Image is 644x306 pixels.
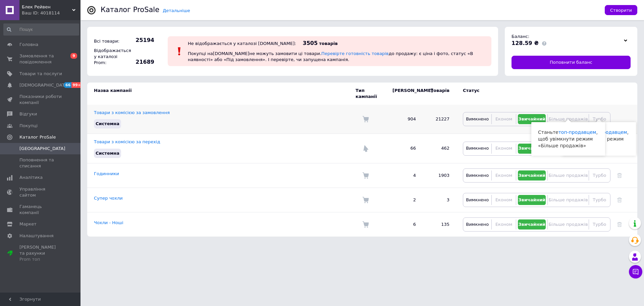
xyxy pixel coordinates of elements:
a: Годинники [94,171,119,176]
button: Турбо [591,114,608,124]
td: 66 [386,134,423,163]
img: Комісія за перехід [362,145,369,152]
span: Турбо [593,116,606,121]
div: Відображається у каталозі Prom: [92,46,129,68]
span: Більше продажів [548,197,588,202]
td: Статус [456,83,610,105]
td: 462 [423,134,456,163]
button: Вимкнено [465,170,490,181]
td: Товарів [423,83,456,105]
button: Звичайний [518,144,546,154]
td: 2 [386,188,423,212]
span: [DEMOGRAPHIC_DATA] [19,82,69,88]
span: товарів [319,41,337,46]
span: Замовлення та повідомлення [19,53,62,65]
span: Турбо [593,173,606,178]
span: Аналітика [19,174,43,181]
span: Вимкнено [466,146,489,151]
button: Економ [493,114,514,124]
td: [PERSON_NAME] [386,83,423,105]
button: Звичайний [518,195,546,205]
span: Поповнення та списання [19,157,62,169]
span: Економ [495,222,512,227]
a: топ-продавцем [558,130,596,135]
button: Економ [493,195,514,205]
span: Вимкнено [466,197,489,202]
span: 66 [64,82,71,88]
img: Комісія за замовлення [362,197,369,203]
button: Вимкнено [465,114,490,124]
button: Економ [493,170,514,181]
span: Каталог ProSale [19,134,56,140]
button: Чат з покупцем [629,265,642,278]
span: Звичайний [518,197,545,202]
span: Вимкнено [466,116,489,121]
span: Створити [610,8,632,13]
button: Більше продажів [549,219,587,229]
div: Ваш ID: 4018114 [22,10,80,16]
button: Звичайний [518,170,546,181]
span: Маркет [19,221,37,227]
button: Більше продажів [549,114,587,124]
td: 21227 [423,105,456,134]
span: Системна [96,151,119,156]
span: Поповнити баланс [550,59,592,65]
a: Супер чохли [94,196,123,201]
td: 6 [386,212,423,237]
button: Більше продажів [549,195,587,205]
span: Економ [495,173,512,178]
span: 99+ [71,82,83,88]
div: Не відображається у каталозі [DOMAIN_NAME]: [188,41,296,46]
a: Видалити [617,197,622,202]
span: [PERSON_NAME] та рахунки [19,244,62,263]
span: Звичайний [518,116,545,121]
span: [GEOGRAPHIC_DATA] [19,146,65,152]
span: Більше продажів [548,116,588,121]
td: 4 [386,163,423,188]
img: :exclamation: [174,46,184,56]
span: 9 [70,53,77,59]
span: Економ [495,146,512,151]
td: Тип кампанії [356,83,386,105]
span: Покупці [19,123,38,129]
span: 21689 [131,58,154,66]
button: Вимкнено [465,144,490,154]
span: Блек Рейвен [22,4,72,10]
span: Товари та послуги [19,71,62,77]
span: Управління сайтом [19,186,62,198]
a: топ-продавцем [589,130,627,135]
span: Показники роботи компанії [19,94,62,106]
a: Детальніше [163,8,190,13]
a: Товари з комісією за замовлення [94,110,170,115]
button: Вимкнено [465,219,490,229]
button: Турбо [591,195,608,205]
td: 1903 [423,163,456,188]
span: Економ [495,197,512,202]
span: Вимкнено [466,173,489,178]
span: Більше продажів [548,173,588,178]
span: Економ [495,116,512,121]
td: 904 [386,105,423,134]
div: Станьте , щоб увімкнути режим «Більше продажів» [531,122,605,156]
img: Комісія за замовлення [362,221,369,228]
img: Комісія за замовлення [362,116,369,122]
span: Турбо [593,222,606,227]
a: Чохли - Ноші [94,220,123,225]
a: Видалити [617,222,622,227]
button: Створити [605,5,637,15]
input: Пошук [3,23,79,36]
button: Більше продажів [549,170,587,181]
img: Комісія за замовлення [362,172,369,179]
span: Більше продажів [548,222,588,227]
a: Товари з комісією за перехід [94,139,160,144]
a: Видалити [617,173,622,178]
span: Відгуки [19,111,37,117]
a: Перевірте готовність товарів [321,51,389,56]
div: Всі товари: [92,37,129,46]
span: Системна [96,121,119,126]
span: Турбо [593,197,606,202]
div: Prom топ [19,256,62,262]
a: Поповнити баланс [512,56,631,69]
span: Баланс: [512,34,529,39]
button: Економ [493,219,514,229]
